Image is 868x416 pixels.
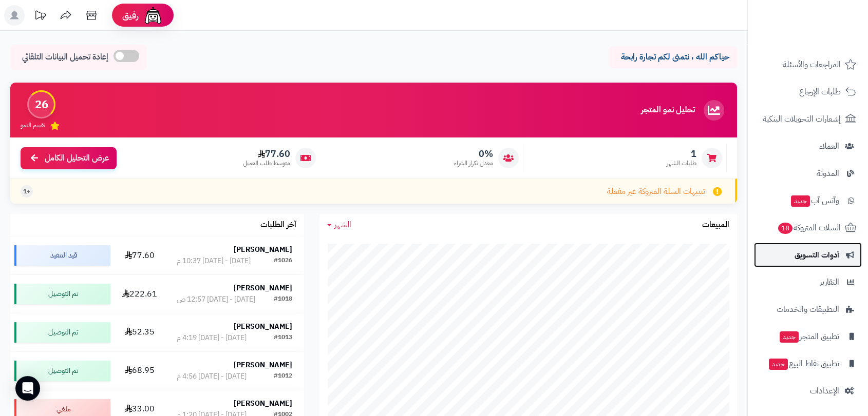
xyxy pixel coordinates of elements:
div: [DATE] - [DATE] 4:19 م [177,333,247,343]
a: العملاء [754,134,862,159]
span: جديد [780,331,799,343]
a: الإعدادات [754,379,862,403]
div: [DATE] - [DATE] 4:56 م [177,371,247,382]
a: تحديثات المنصة [27,5,53,28]
div: تم التوصيل [14,284,110,304]
span: المدونة [817,166,839,181]
span: إعادة تحميل البيانات التلقائي [22,51,108,63]
span: التطبيقات والخدمات [777,302,839,316]
span: طلبات الإرجاع [799,85,841,99]
div: #1013 [274,333,292,343]
span: معدل تكرار الشراء [454,159,493,168]
div: Open Intercom Messenger [15,376,40,401]
span: 0% [454,148,493,160]
h3: آخر الطلبات [260,221,296,230]
span: إشعارات التحويلات البنكية [763,112,841,126]
h3: المبيعات [702,221,729,230]
div: #1026 [274,256,292,266]
span: جديد [791,195,810,207]
span: +1 [23,187,30,196]
span: تقييم النمو [21,121,45,130]
a: تطبيق نقاط البيعجديد [754,351,862,376]
td: 77.60 [115,236,164,274]
span: وآتس آب [790,193,839,208]
td: 52.35 [115,313,164,351]
div: [DATE] - [DATE] 10:37 م [177,256,251,266]
h3: تحليل نمو المتجر [641,106,695,115]
a: أدوات التسويق [754,243,862,267]
span: العملاء [819,139,839,153]
strong: [PERSON_NAME] [234,283,292,293]
a: التقارير [754,270,862,294]
div: قيد التنفيذ [14,245,110,266]
td: 222.61 [115,275,164,313]
span: السلات المتروكة [777,221,841,235]
a: إشعارات التحويلات البنكية [754,107,862,131]
span: التقارير [820,275,839,289]
a: عرض التحليل الكامل [21,147,117,169]
a: المدونة [754,161,862,186]
span: تطبيق نقاط البيع [768,356,839,371]
span: جديد [769,359,788,370]
span: طلبات الشهر [667,159,696,168]
span: 1 [667,148,696,160]
span: المراجعات والأسئلة [783,57,841,72]
a: الشهر [327,219,351,231]
div: تم التوصيل [14,361,110,381]
a: المراجعات والأسئلة [754,52,862,77]
img: ai-face.png [143,5,163,26]
span: متوسط طلب العميل [243,159,290,168]
span: الإعدادات [810,384,839,398]
p: حياكم الله ، نتمنى لكم تجارة رابحة [616,51,729,63]
strong: [PERSON_NAME] [234,398,292,409]
span: عرض التحليل الكامل [45,152,109,164]
span: الشهر [334,219,351,231]
div: [DATE] - [DATE] 12:57 ص [177,294,255,305]
td: 68.95 [115,352,164,390]
span: تطبيق المتجر [779,329,839,344]
a: السلات المتروكة18 [754,215,862,240]
span: رفيق [122,9,139,22]
span: تنبيهات السلة المتروكة غير مفعلة [607,186,705,197]
span: أدوات التسويق [795,248,839,262]
div: #1018 [274,294,292,305]
strong: [PERSON_NAME] [234,321,292,332]
div: تم التوصيل [14,322,110,343]
a: تطبيق المتجرجديد [754,324,862,349]
a: طلبات الإرجاع [754,80,862,104]
a: وآتس آبجديد [754,188,862,213]
strong: [PERSON_NAME] [234,360,292,370]
span: 18 [778,223,792,234]
strong: [PERSON_NAME] [234,244,292,255]
span: 77.60 [243,148,290,160]
a: التطبيقات والخدمات [754,297,862,322]
div: #1012 [274,371,292,382]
